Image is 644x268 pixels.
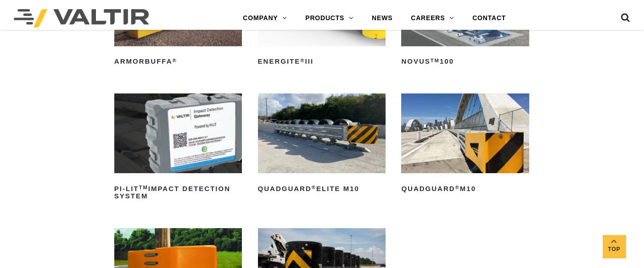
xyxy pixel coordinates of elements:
h2: ENERGITE III [258,55,386,69]
h2: PI-LIT Impact Detection System [114,181,242,203]
sup: ® [455,185,460,190]
a: QuadGuard®M10 [401,93,529,196]
a: NEWS [363,9,402,27]
a: Top [603,235,626,258]
a: PRODUCTS [296,9,363,27]
a: PI-LITTMImpact Detection System [114,93,242,203]
a: CONTACT [463,9,515,27]
h2: QuadGuard M10 [401,181,529,196]
sup: ® [300,58,305,63]
h2: QuadGuard Elite M10 [258,181,386,196]
sup: TM [431,58,440,63]
h2: NOVUS 100 [401,55,529,69]
h2: ArmorBuffa [114,55,242,69]
a: CAREERS [402,9,463,27]
span: Top [603,244,626,255]
sup: ® [312,185,316,190]
sup: TM [139,185,148,190]
a: QuadGuard®Elite M10 [258,93,386,196]
img: Valtir [14,9,149,27]
a: COMPANY [234,9,296,27]
sup: ® [172,58,177,63]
